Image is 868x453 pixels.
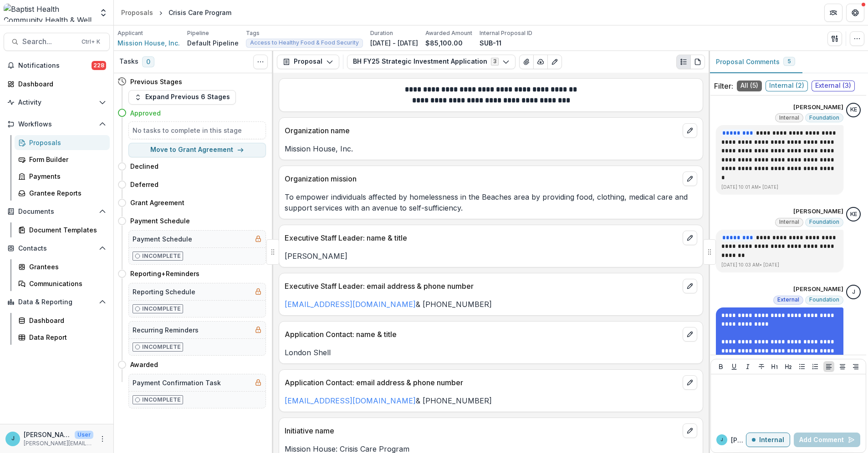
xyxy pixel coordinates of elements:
span: Internal [779,219,799,225]
p: Applicant [117,29,143,37]
p: & [PHONE_NUMBER] [285,395,697,406]
span: All ( 5 ) [737,81,762,91]
h5: Payment Confirmation Task [133,378,221,388]
h4: Reporting+Reminders [130,269,199,278]
a: Proposals [15,135,110,150]
h4: Approved [130,108,161,118]
button: Open Data & Reporting [4,295,110,309]
button: edit [683,423,697,438]
p: Internal [759,436,784,444]
p: $85,100.00 [425,38,463,48]
span: Workflows [18,121,95,128]
button: Internal [746,433,790,447]
p: [PERSON_NAME] [285,251,697,262]
a: Data Report [15,330,110,345]
p: Organization name [285,125,679,136]
span: Notifications [18,62,92,70]
img: Baptist Health Community Health & Well Being logo [4,4,93,22]
button: Edit as form [547,55,562,69]
div: Grantees [29,262,102,272]
p: [PERSON_NAME][EMAIL_ADDRESS][PERSON_NAME][DOMAIN_NAME] [24,439,93,448]
p: User [75,431,93,439]
button: edit [683,279,697,293]
div: Crisis Care Program [168,8,231,17]
span: Contacts [18,245,95,252]
span: Foundation [809,115,839,121]
p: Application Contact: email address & phone number [285,377,679,388]
button: Get Help [846,4,864,22]
a: Payments [15,169,110,184]
button: Strike [756,361,767,372]
p: Default Pipeline [187,38,239,48]
p: Incomplete [142,396,181,404]
h5: Recurring Reminders [133,325,199,335]
a: Dashboard [4,76,110,91]
button: Toggle View Cancelled Tasks [253,55,268,69]
div: Proposals [29,138,102,147]
a: Dashboard [15,313,110,328]
div: Payments [29,171,102,181]
span: External [777,297,799,303]
a: Grantees [15,259,110,274]
button: Heading 1 [769,361,780,372]
button: Partners [824,4,842,22]
h5: Reporting Schedule [133,287,195,297]
button: Italicize [742,361,753,372]
button: Proposal Comments [709,51,802,73]
h4: Previous Stages [130,77,182,86]
button: Bold [715,361,726,372]
span: Activity [18,99,95,106]
p: Awarded Amount [425,29,472,37]
a: Form Builder [15,152,110,167]
a: Proposals [117,6,157,19]
span: 0 [142,56,154,67]
p: [DATE] 10:03 AM • [DATE] [721,262,838,268]
span: Access to Healthy Food & Food Security [250,40,359,46]
button: Open Activity [4,95,110,110]
div: Dashboard [29,316,102,325]
h4: Declined [130,161,158,171]
div: Dashboard [18,79,102,89]
span: External ( 3 ) [812,81,855,91]
span: Documents [18,208,95,216]
button: Ordered List [810,361,821,372]
span: Internal ( 2 ) [766,81,808,91]
a: Mission House, Inc. [117,38,180,48]
div: Katie E [850,107,857,113]
p: Duration [370,29,393,37]
button: Align Left [823,361,834,372]
div: Document Templates [29,225,102,235]
p: [PERSON_NAME] [793,207,843,216]
a: Communications [15,276,110,291]
div: Ctrl + K [80,37,102,47]
button: edit [683,327,697,342]
h3: Tasks [119,58,138,65]
button: Proposal [277,55,339,69]
span: Foundation [809,297,839,303]
h4: Payment Schedule [130,216,190,226]
p: Organization mission [285,173,679,184]
a: Document Templates [15,222,110,237]
button: edit [683,375,697,390]
h5: Payment Schedule [133,234,192,244]
button: View Attached Files [519,55,534,69]
button: edit [683,171,697,186]
h4: Awarded [130,360,158,369]
button: PDF view [690,55,705,69]
p: [DATE] 10:01 AM • [DATE] [721,184,838,191]
p: London Shell [285,347,697,358]
a: Grantee Reports [15,186,110,201]
span: 5 [787,58,791,65]
span: Data & Reporting [18,298,95,306]
a: [EMAIL_ADDRESS][DOMAIN_NAME] [285,396,416,405]
div: Jennifer [11,436,15,442]
h4: Grant Agreement [130,198,184,207]
button: Add Comment [794,433,860,447]
button: Expand Previous 6 Stages [128,90,236,105]
nav: breadcrumb [117,6,235,19]
button: Move to Grant Agreement [128,143,266,157]
button: Align Right [850,361,861,372]
p: Incomplete [142,305,181,313]
span: 228 [92,61,106,70]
